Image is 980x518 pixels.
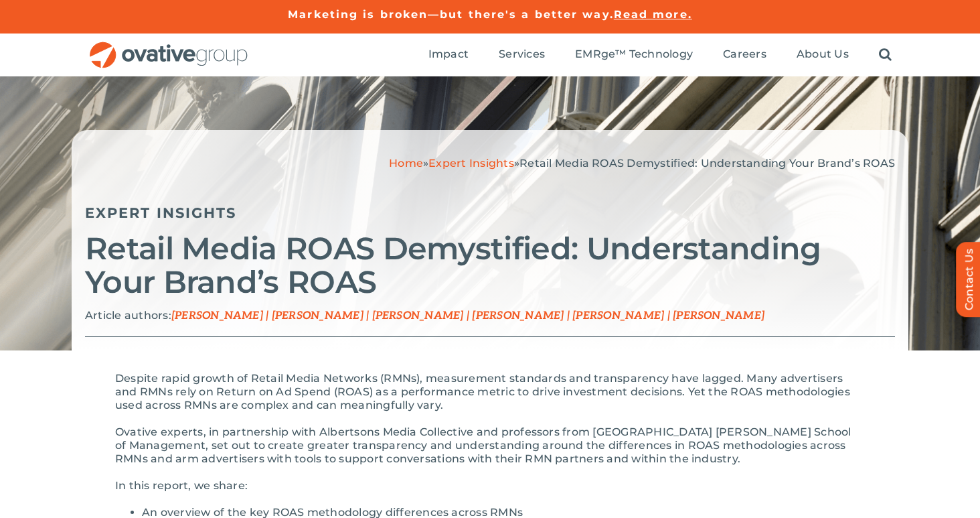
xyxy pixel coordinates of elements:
[288,8,614,21] a: Marketing is broken—but there's a better way.
[499,48,545,62] a: Services
[723,48,766,61] span: Careers
[723,48,766,62] a: Careers
[85,204,237,221] a: Expert Insights
[428,48,469,62] a: Impact
[519,157,895,170] span: Retail Media ROAS Demystified: Understanding Your Brand’s ROAS
[879,48,892,62] a: Search
[389,157,895,170] span: » »
[614,8,692,21] a: Read more.
[499,48,545,61] span: Services
[115,426,865,466] p: Ovative experts, in partnership with Albertsons Media Collective and professors from [GEOGRAPHIC_...
[88,40,249,53] a: OG_Full_horizontal_RGB
[575,48,693,62] a: EMRge™ Technology
[428,157,514,170] a: Expert Insights
[171,310,764,322] span: [PERSON_NAME] | [PERSON_NAME] | [PERSON_NAME] | [PERSON_NAME] | [PERSON_NAME] | [PERSON_NAME]
[428,48,469,61] span: Impact
[115,372,865,412] p: Despite rapid growth of Retail Media Networks (RMNs), measurement standards and transparency have...
[797,48,849,61] span: About Us
[797,48,849,62] a: About Us
[575,48,693,61] span: EMRge™ Technology
[428,34,892,76] nav: Menu
[85,309,895,323] p: Article authors:
[115,479,865,493] p: In this report, we share:
[85,232,895,299] h2: Retail Media ROAS Demystified: Understanding Your Brand’s ROAS
[389,157,423,170] a: Home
